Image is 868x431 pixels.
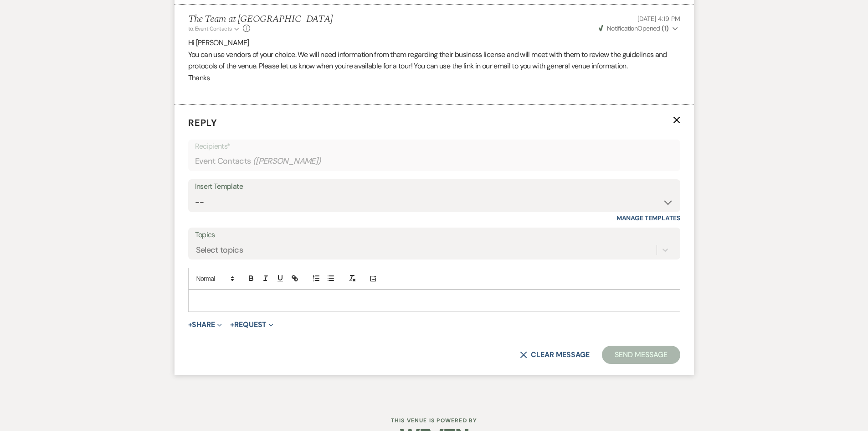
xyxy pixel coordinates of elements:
[195,140,673,152] p: Recipients*
[188,37,680,49] p: Hi [PERSON_NAME]
[662,24,668,32] strong: ( 1 )
[188,14,333,25] h5: The Team at [GEOGRAPHIC_DATA]
[195,180,673,193] div: Insert Template
[597,24,680,33] button: NotificationOpened (1)
[230,321,273,328] button: Request
[607,24,637,32] span: Notification
[637,15,680,23] span: [DATE] 4:19 PM
[195,228,673,242] label: Topics
[196,244,243,256] div: Select topics
[188,25,232,32] span: to: Event Contacts
[230,321,234,328] span: +
[188,321,192,328] span: +
[188,49,680,72] p: You can use vendors of your choice. We will need information from them regarding their business l...
[195,152,673,170] div: Event Contacts
[188,117,217,129] span: Reply
[616,214,680,222] a: Manage Templates
[188,321,222,328] button: Share
[253,155,321,167] span: ( [PERSON_NAME] )
[599,24,669,32] span: Opened
[520,351,589,358] button: Clear message
[188,72,680,84] p: Thanks
[602,346,680,364] button: Send Message
[188,25,241,33] button: to: Event Contacts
